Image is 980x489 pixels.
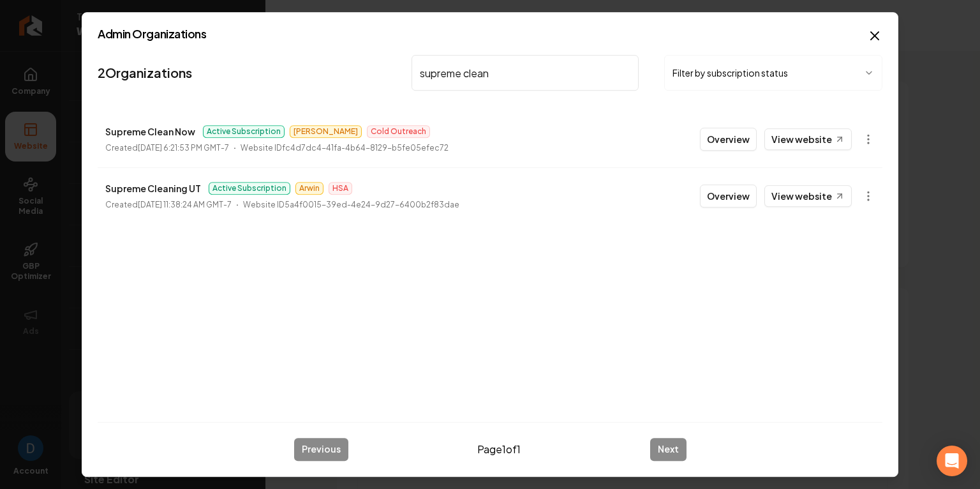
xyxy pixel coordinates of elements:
time: [DATE] 11:38:24 AM GMT-7 [138,200,232,209]
span: Arwin [295,182,323,195]
a: View website [764,185,852,207]
h2: Admin Organizations [98,28,882,40]
time: [DATE] 6:21:53 PM GMT-7 [138,143,229,153]
p: Supreme Clean Now [105,124,195,139]
p: Created [105,199,232,211]
span: Active Subscription [203,125,285,138]
p: Supreme Cleaning UT [105,181,201,196]
span: Active Subscription [209,182,290,195]
p: Created [105,142,229,154]
a: View website [764,128,852,150]
p: Website ID fc4d7dc4-41fa-4b64-8129-b5fe05efec72 [241,142,449,154]
p: Website ID 5a4f0015-39ed-4e24-9d27-6400b2f83dae [243,199,459,211]
span: [PERSON_NAME] [290,125,362,138]
span: Page 1 of 1 [477,442,521,457]
button: Overview [700,128,757,151]
button: Overview [700,184,757,207]
input: Search by name or ID [412,55,639,91]
a: 2Organizations [98,64,192,82]
span: Cold Outreach [367,125,430,138]
span: HSA [329,182,352,195]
